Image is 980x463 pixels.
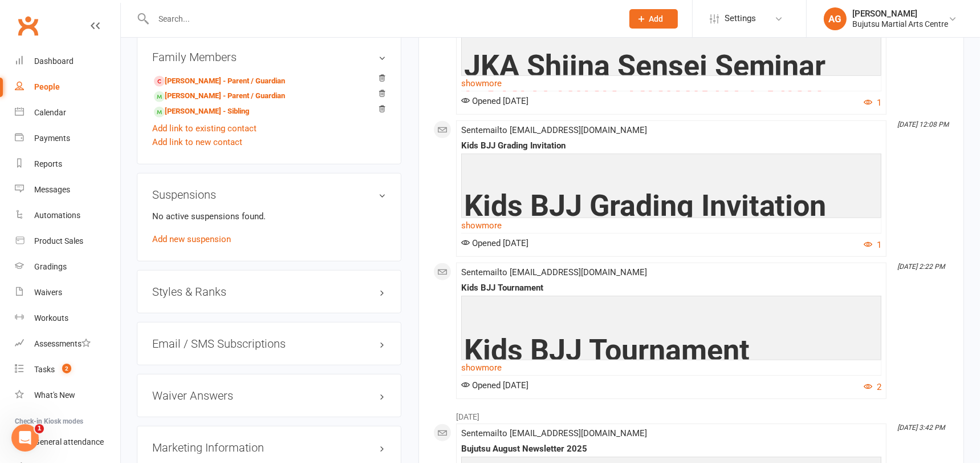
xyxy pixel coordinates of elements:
div: Product Sales [34,236,83,245]
span: Opened [DATE] [461,380,528,390]
div: Workouts [34,313,68,323]
div: Assessments [34,339,91,348]
span: Opened [DATE] [461,96,528,106]
div: Waivers [34,288,62,297]
div: Dashboard [34,57,74,66]
a: Messages [15,177,120,203]
div: Automations [34,211,80,220]
span: Add [649,14,664,23]
a: show more [461,218,881,233]
span: Sent email to [EMAIL_ADDRESS][DOMAIN_NAME] [461,125,647,135]
div: Tasks [34,365,55,374]
a: Workouts [15,305,120,331]
i: [DATE] 12:08 PM [897,120,949,128]
a: Add link to existing contact [152,122,257,135]
div: Bujutsu August Newsletter 2025 [461,444,881,454]
button: 1 [864,96,881,110]
span: Sent email to [EMAIL_ADDRESS][DOMAIN_NAME] [461,428,647,438]
a: Dashboard [15,49,120,74]
a: Add link to new contact [152,135,242,149]
iframe: Intercom live chat [11,424,39,452]
li: [DATE] [433,405,949,423]
div: Kids BJJ Tournament [461,283,881,293]
a: Product Sales [15,228,120,254]
a: Calendar [15,100,120,126]
h3: Waiver Answers [152,389,386,402]
span: 2 [62,364,71,373]
span: JKA Shiina Sensei Seminar [464,49,826,83]
a: Clubworx [14,11,42,40]
a: General attendance kiosk mode [15,429,120,455]
a: People [15,74,120,100]
button: Add [629,9,678,29]
div: What's New [34,390,75,400]
a: Assessments [15,331,120,357]
h3: Email / SMS Subscriptions [152,337,386,350]
div: General attendance [34,437,104,446]
div: [PERSON_NAME] [852,9,948,19]
a: [PERSON_NAME] - Parent / Guardian [154,90,285,102]
a: show more [461,75,881,91]
div: Payments [34,134,70,143]
h3: Suspensions [152,188,386,201]
a: Add new suspension [152,234,231,244]
div: Reports [34,159,62,168]
i: [DATE] 2:22 PM [897,263,945,271]
div: Bujutsu Martial Arts Centre [852,19,948,29]
span: Settings [725,6,756,31]
div: Calendar [34,108,66,117]
span: Kids BJJ Grading Invitation [464,188,827,223]
button: 2 [864,380,881,394]
a: Automations [15,203,120,228]
i: [DATE] 3:42 PM [897,424,945,432]
a: Reports [15,151,120,177]
a: Payments [15,126,120,151]
a: Waivers [15,280,120,305]
a: Gradings [15,254,120,280]
span: 1 [35,424,44,433]
a: [PERSON_NAME] - Sibling [154,106,249,118]
div: AG [824,7,847,30]
div: People [34,82,60,91]
span: Kids BJJ Tournament [464,333,750,368]
p: No active suspensions found. [152,210,386,223]
span: Sent email to [EMAIL_ADDRESS][DOMAIN_NAME] [461,267,647,277]
h3: Styles & Ranks [152,285,386,298]
a: [PERSON_NAME] - Parent / Guardian [154,75,285,87]
a: show more [461,360,881,376]
button: 1 [864,238,881,252]
h3: Marketing Information [152,441,386,454]
div: Gradings [34,262,67,271]
span: Opened [DATE] [461,238,528,248]
input: Search... [150,11,615,27]
a: What's New [15,383,120,408]
div: Messages [34,185,70,194]
a: Tasks 2 [15,357,120,383]
div: Kids BJJ Grading Invitation [461,141,881,151]
h3: Family Members [152,51,386,63]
